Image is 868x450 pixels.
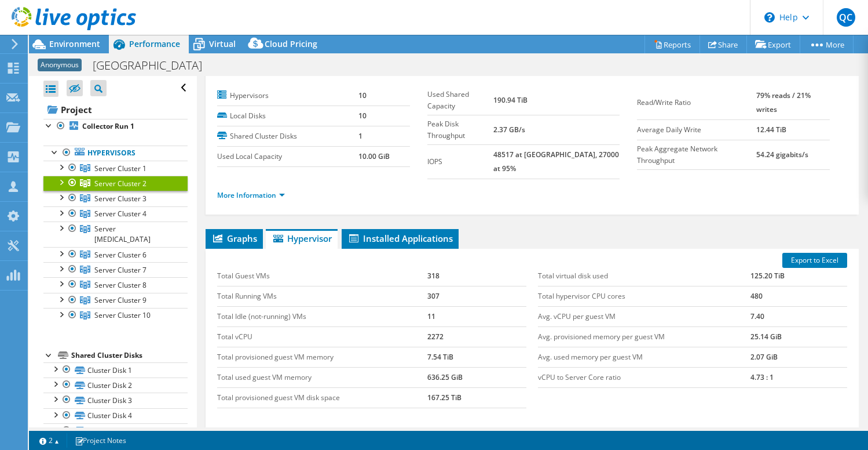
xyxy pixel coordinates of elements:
[94,310,151,320] span: Server Cluster 10
[94,280,147,290] span: Server Cluster 8
[31,433,67,448] a: 2
[750,286,847,306] td: 480
[637,124,756,136] label: Average Daily Write
[94,194,147,204] span: Server Cluster 3
[272,233,332,244] span: Hypervisor
[43,262,188,277] a: Server Cluster 7
[699,35,747,53] a: Share
[43,393,188,408] a: Cluster Disk 3
[538,326,750,347] td: Avg. provisioned memory per guest VM
[644,35,700,53] a: Reports
[358,151,390,161] b: 10.00 GiB
[211,233,257,244] span: Graphs
[71,349,188,362] div: Shared Cluster Disks
[427,306,526,326] td: 11
[637,97,756,108] label: Read/Write Ratio
[427,347,526,367] td: 7.54 TiB
[43,206,188,222] a: Server Cluster 4
[538,306,750,326] td: Avg. vCPU per guest VM
[43,408,188,423] a: Cluster Disk 4
[94,265,147,275] span: Server Cluster 7
[493,95,528,105] b: 190.94 TiB
[217,306,427,326] td: Total Idle (not-running) VMs
[94,179,147,188] span: Server Cluster 2
[43,308,188,323] a: Server Cluster 10
[94,295,147,305] span: Server Cluster 9
[427,326,526,347] td: 2272
[82,121,134,131] b: Collector Run 1
[538,347,750,367] td: Avg. used memory per guest VM
[43,146,188,161] a: Hypervisors
[38,59,82,71] span: Anonymous
[750,266,847,286] td: 125.20 TiB
[94,209,147,219] span: Server Cluster 4
[217,286,427,306] td: Total Running VMs
[217,387,427,408] td: Total provisioned guest VM disk space
[43,362,188,378] a: Cluster Disk 1
[43,119,188,134] a: Collector Run 1
[427,286,526,306] td: 307
[94,250,147,260] span: Server Cluster 6
[43,176,188,191] a: Server Cluster 2
[43,247,188,262] a: Server Cluster 6
[538,266,750,286] td: Total virtual disk used
[800,35,854,53] a: More
[427,89,494,112] label: Used Shared Capacity
[67,433,134,448] a: Project Notes
[94,164,147,173] span: Server Cluster 1
[358,111,367,121] b: 10
[43,100,188,119] a: Project
[837,8,855,27] span: QC
[43,222,188,247] a: Server Cluster 5
[87,59,220,72] h1: [GEOGRAPHIC_DATA]
[637,143,756,166] label: Peak Aggregate Network Throughput
[538,286,750,306] td: Total hypervisor CPU cores
[43,378,188,393] a: Cluster Disk 2
[750,367,847,387] td: 4.73 : 1
[493,150,619,173] b: 48517 at [GEOGRAPHIC_DATA], 27000 at 95%
[43,161,188,176] a: Server Cluster 1
[358,131,362,141] b: 1
[217,326,427,347] td: Total vCPU
[427,266,526,286] td: 318
[427,118,494,141] label: Peak Disk Throughput
[358,90,367,100] b: 10
[538,367,750,387] td: vCPU to Server Core ratio
[750,347,847,367] td: 2.07 GiB
[756,125,786,135] b: 12.44 TiB
[43,191,188,206] a: Server Cluster 3
[217,90,358,101] label: Hypervisors
[217,130,358,142] label: Shared Cluster Disks
[347,233,453,244] span: Installed Applications
[750,306,847,326] td: 7.40
[217,367,427,387] td: Total used guest VM memory
[756,150,808,159] b: 54.24 gigabits/s
[217,266,427,286] td: Total Guest VMs
[209,38,236,49] span: Virtual
[94,224,151,244] span: Server [MEDICAL_DATA]
[265,38,317,49] span: Cloud Pricing
[129,38,180,49] span: Performance
[750,326,847,347] td: 25.14 GiB
[746,35,800,53] a: Export
[493,125,525,135] b: 2.37 GB/s
[764,12,775,23] svg: \n
[217,347,427,367] td: Total provisioned guest VM memory
[427,156,494,168] label: IOPS
[756,90,811,114] b: 79% reads / 21% writes
[217,110,358,122] label: Local Disks
[43,293,188,308] a: Server Cluster 9
[782,253,847,268] a: Export to Excel
[427,387,526,408] td: 167.25 TiB
[427,367,526,387] td: 636.25 GiB
[43,277,188,292] a: Server Cluster 8
[217,190,285,200] a: More Information
[217,151,358,162] label: Used Local Capacity
[49,38,100,49] span: Environment
[43,423,188,438] a: Cluster Disk 5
